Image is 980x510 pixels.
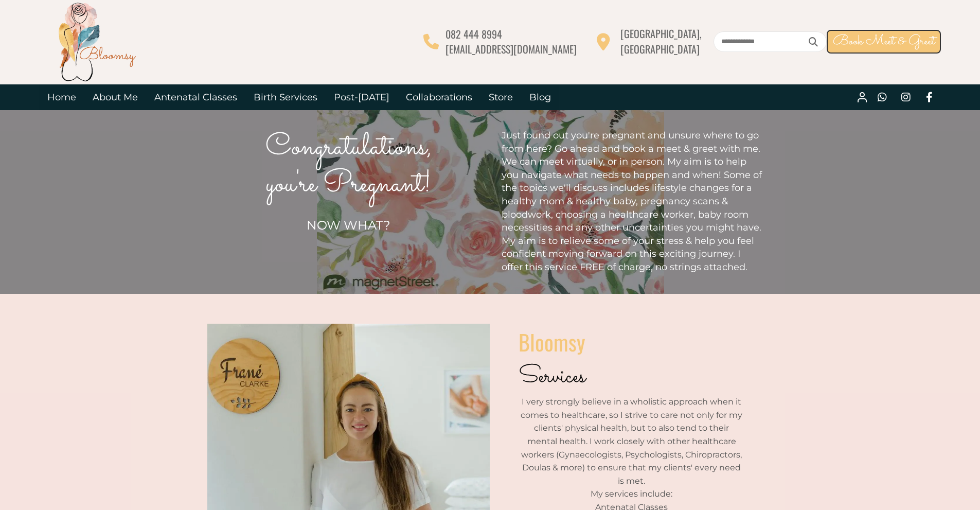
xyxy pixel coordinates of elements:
a: Home [39,84,84,110]
a: Store [480,84,521,110]
span: Congratulations, [265,125,432,170]
a: Collaborations [398,84,480,110]
a: Book Meet & Greet [827,30,941,54]
a: About Me [84,84,146,110]
span: Services [519,359,585,395]
a: Birth Services [245,84,326,110]
a: Blog [521,84,559,110]
span: [EMAIL_ADDRESS][DOMAIN_NAME] [446,41,577,57]
span: Just found out you're pregnant and unsure where to go from here? Go ahead and book a meet & greet... [502,130,762,273]
span: you're Pregnant! [266,162,432,207]
span: NOW WHAT? [307,218,390,233]
span: 082 444 8994 [446,26,502,42]
span: [GEOGRAPHIC_DATA] [620,41,700,57]
span: [GEOGRAPHIC_DATA], [620,26,702,41]
p: I very strongly believe in a wholistic approach when it comes to healthcare, so I strive to care ... [519,395,745,487]
span: Book Meet & Greet [833,31,935,51]
img: Bloomsy [56,1,138,83]
a: Antenatal Classes [146,84,245,110]
p: My services include: [519,487,745,501]
span: Bloomsy [519,326,585,358]
a: Post-[DATE] [326,84,398,110]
